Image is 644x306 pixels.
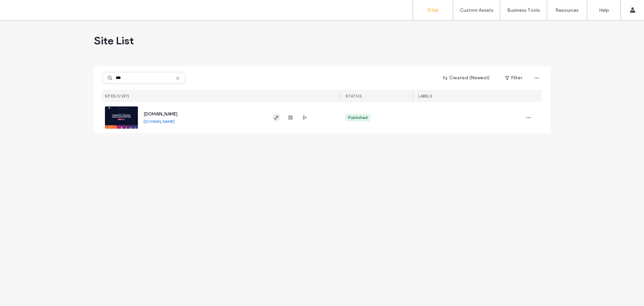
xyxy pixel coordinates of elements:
[427,7,439,13] label: Sites
[144,119,174,124] a: [DOMAIN_NAME]
[437,73,496,83] button: Created (Newest)
[15,5,29,11] span: Help
[348,115,368,121] div: Published
[555,7,579,13] label: Resources
[498,73,529,83] button: Filter
[144,112,177,117] a: [DOMAIN_NAME]
[345,94,362,98] span: STATUS
[94,34,134,47] span: Site List
[507,7,540,13] label: Business Tools
[460,7,493,13] label: Custom Assets
[418,94,432,98] span: LABELS
[105,94,129,98] span: SITES (1/237)
[599,7,609,13] label: Help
